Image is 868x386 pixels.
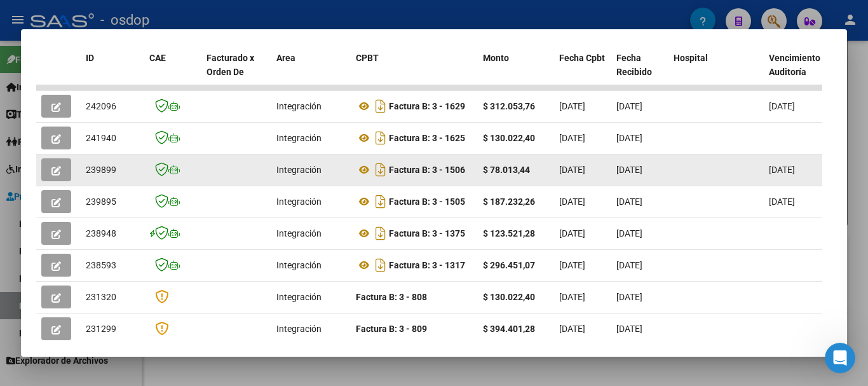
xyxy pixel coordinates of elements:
[86,133,116,143] span: 241940
[149,53,166,63] span: CAE
[616,228,642,238] span: [DATE]
[769,196,795,207] span: [DATE]
[86,292,116,302] span: 231320
[483,53,509,63] span: Monto
[389,196,465,207] strong: Factura B: 3 - 1505
[616,324,642,334] span: [DATE]
[483,133,535,143] strong: $ 130.022,40
[276,165,322,175] span: Integración
[389,260,465,270] strong: Factura B: 3 - 1317
[483,196,535,207] strong: $ 187.232,26
[351,45,478,100] datatable-header-cell: CPBT
[616,292,642,302] span: [DATE]
[483,101,535,111] strong: $ 312.053,76
[276,53,295,63] span: Area
[86,324,116,334] span: 231299
[276,133,322,143] span: Integración
[86,228,116,238] span: 238948
[86,165,116,175] span: 239899
[389,228,465,238] strong: Factura B: 3 - 1375
[86,53,94,63] span: ID
[559,101,585,111] span: [DATE]
[483,292,535,302] strong: $ 130.022,40
[483,260,535,270] strong: $ 296.451,07
[271,45,351,100] datatable-header-cell: Area
[559,292,585,302] span: [DATE]
[356,53,379,63] span: CPBT
[356,324,427,334] strong: Factura B: 3 - 809
[668,45,764,100] datatable-header-cell: Hospital
[769,165,795,175] span: [DATE]
[276,324,322,334] span: Integración
[559,53,605,63] span: Fecha Cpbt
[276,196,322,207] span: Integración
[478,45,554,100] datatable-header-cell: Monto
[276,292,322,302] span: Integración
[616,53,652,78] span: Fecha Recibido
[86,196,116,207] span: 239895
[559,165,585,175] span: [DATE]
[616,101,642,111] span: [DATE]
[372,223,389,244] i: Descargar documento
[356,292,427,302] strong: Factura B: 3 - 808
[276,101,322,111] span: Integración
[144,45,201,100] datatable-header-cell: CAE
[559,133,585,143] span: [DATE]
[616,260,642,270] span: [DATE]
[389,133,465,143] strong: Factura B: 3 - 1625
[207,53,254,78] span: Facturado x Orden De
[559,260,585,270] span: [DATE]
[483,165,530,175] strong: $ 78.013,44
[372,191,389,212] i: Descargar documento
[559,228,585,238] span: [DATE]
[825,343,855,373] iframe: Intercom live chat
[389,101,465,111] strong: Factura B: 3 - 1629
[372,128,389,148] i: Descargar documento
[559,324,585,334] span: [DATE]
[674,53,708,63] span: Hospital
[389,165,465,175] strong: Factura B: 3 - 1506
[86,260,116,270] span: 238593
[372,96,389,116] i: Descargar documento
[769,101,795,111] span: [DATE]
[611,45,668,100] datatable-header-cell: Fecha Recibido
[483,324,535,334] strong: $ 394.401,28
[616,133,642,143] span: [DATE]
[483,228,535,238] strong: $ 123.521,28
[764,45,821,100] datatable-header-cell: Vencimiento Auditoría
[81,45,144,100] datatable-header-cell: ID
[276,260,322,270] span: Integración
[86,101,116,111] span: 242096
[372,160,389,180] i: Descargar documento
[201,45,271,100] datatable-header-cell: Facturado x Orden De
[372,255,389,275] i: Descargar documento
[769,53,820,78] span: Vencimiento Auditoría
[616,165,642,175] span: [DATE]
[616,196,642,207] span: [DATE]
[559,196,585,207] span: [DATE]
[554,45,611,100] datatable-header-cell: Fecha Cpbt
[276,228,322,238] span: Integración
